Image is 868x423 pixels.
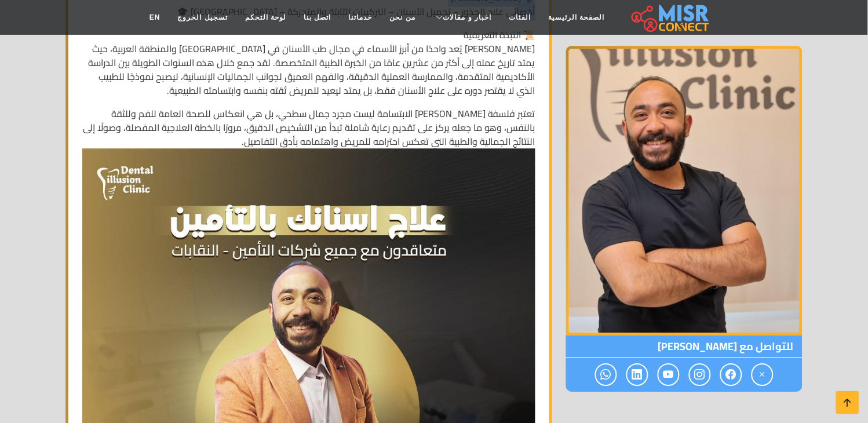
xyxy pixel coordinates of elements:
[443,12,492,23] span: اخبار و مقالات
[141,6,169,28] a: EN
[82,28,535,97] p: 📜 النبذة التعريفية [PERSON_NAME] يُعد واحدًا من أبرز الأسماء في مجال طب الأسنان في [GEOGRAPHIC_DA...
[424,6,501,28] a: اخبار و مقالات
[381,6,424,28] a: من نحن
[632,3,709,32] img: main.misr_connect
[566,336,803,358] span: للتواصل مع [PERSON_NAME]
[340,6,381,28] a: خدماتنا
[501,6,540,28] a: الفئات
[540,6,614,28] a: الصفحة الرئيسية
[236,6,295,28] a: لوحة التحكم
[169,6,236,28] a: تسجيل الخروج
[566,46,803,336] img: الدكتور شريف طاهر حجازي
[295,6,340,28] a: اتصل بنا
